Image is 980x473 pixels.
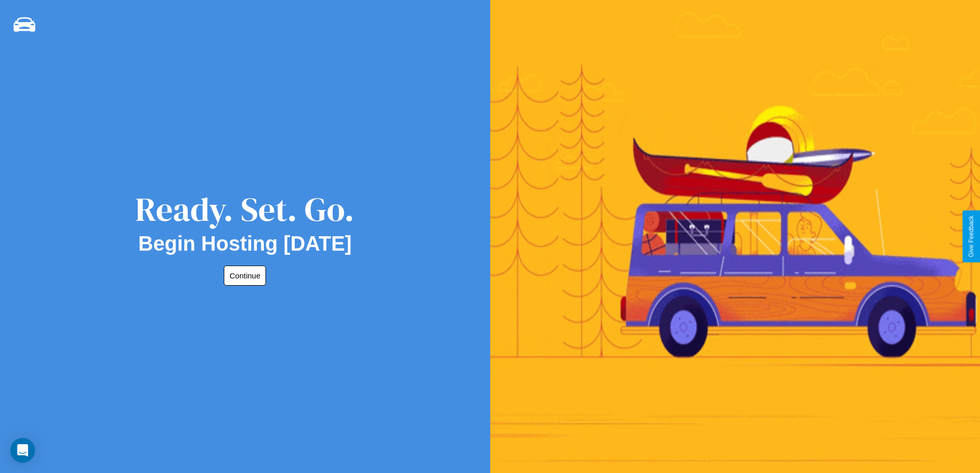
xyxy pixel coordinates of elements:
button: Continue [224,266,266,286]
div: Ready. Set. Go. [135,186,354,232]
div: Open Intercom Messenger [10,438,35,463]
h2: Begin Hosting [DATE] [138,232,352,255]
div: Give Feedback [968,216,975,257]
